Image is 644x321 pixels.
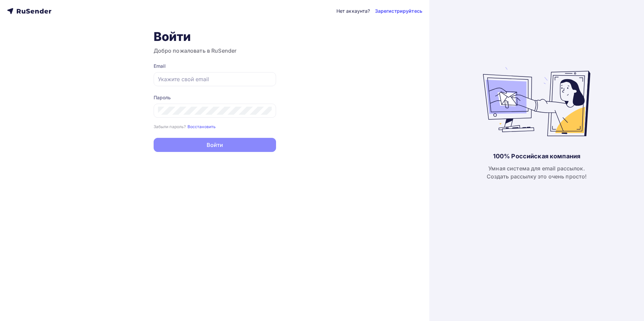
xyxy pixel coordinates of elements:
[154,124,186,129] small: Забыли пароль?
[154,138,276,152] button: Войти
[375,8,422,14] a: Зарегистрируйтесь
[187,124,216,129] small: Восстановить
[158,75,272,83] input: Укажите свой email
[154,63,276,69] div: Email
[154,47,276,55] h3: Добро пожаловать в RuSender
[487,164,587,180] div: Умная система для email рассылок. Создать рассылку это очень просто!
[154,29,276,44] h1: Войти
[336,8,370,14] div: Нет аккаунта?
[493,152,580,160] div: 100% Российская компания
[187,123,216,129] a: Восстановить
[154,94,276,101] div: Пароль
